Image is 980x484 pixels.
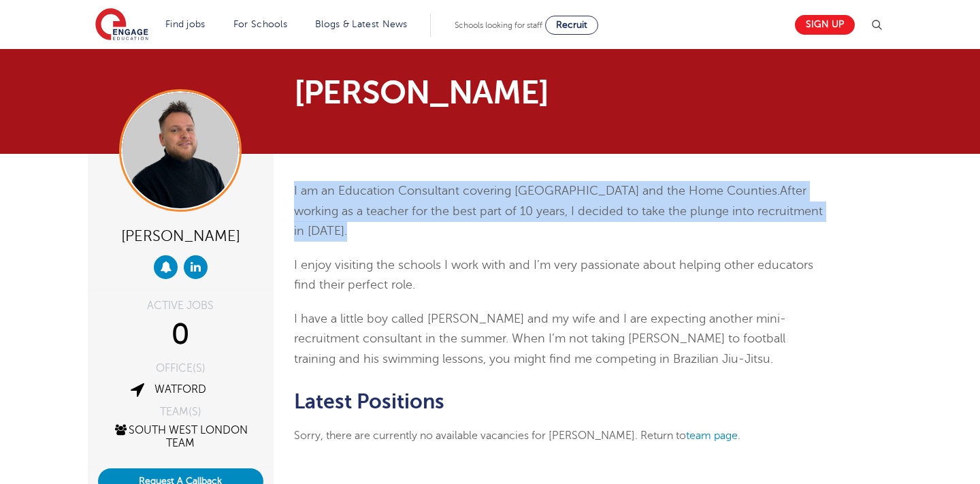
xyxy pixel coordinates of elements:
[294,258,813,292] span: I enjoy visiting the schools I work with and I’m very passionate about helping other educators fi...
[545,16,598,35] a: Recruit
[294,184,823,238] span: After working as a teacher for the best part of 10 years, I decided to take the plunge into recru...
[294,184,780,197] span: I am an Education Consultant covering [GEOGRAPHIC_DATA] and the Home Counties.
[294,390,824,413] h2: Latest Positions
[795,15,855,35] a: Sign up
[154,383,206,396] a: Watford
[294,76,617,109] h1: [PERSON_NAME]
[455,20,542,30] span: Schools looking for staff
[98,222,263,248] div: [PERSON_NAME]
[686,430,738,442] a: team page
[98,406,263,417] div: TEAM(S)
[98,318,263,352] div: 0
[233,19,287,29] a: For Schools
[113,424,248,449] a: South West London Team
[98,300,263,311] div: ACTIVE JOBS
[95,8,148,42] img: Engage Education
[165,19,206,29] a: Find jobs
[294,427,824,445] p: Sorry, there are currently no available vacancies for [PERSON_NAME]. Return to .
[556,20,587,30] span: Recruit
[315,19,408,29] a: Blogs & Latest News
[98,363,263,374] div: OFFICE(S)
[294,312,786,366] span: I have a little boy called [PERSON_NAME] and my wife and I are expecting another mini-recruitment...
